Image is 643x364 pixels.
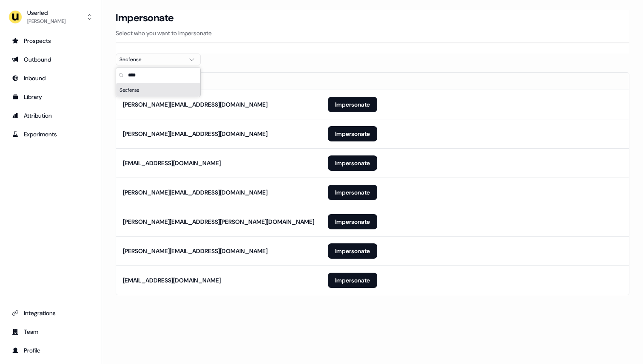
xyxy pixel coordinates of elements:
a: Go to Inbound [7,71,95,85]
button: Secfense [116,54,201,65]
div: [PERSON_NAME][EMAIL_ADDRESS][DOMAIN_NAME] [123,188,267,197]
button: Impersonate [328,126,377,141]
a: Go to outbound experience [7,53,95,66]
th: Email [116,73,321,90]
div: Userled [27,8,65,17]
div: [PERSON_NAME] [27,17,65,25]
div: Attribution [12,111,90,120]
a: Go to experiments [7,127,95,141]
a: Go to integrations [7,306,95,320]
div: [PERSON_NAME][EMAIL_ADDRESS][DOMAIN_NAME] [123,130,267,138]
div: Secfense [119,55,183,64]
div: Profile [12,346,90,355]
button: Impersonate [328,243,377,259]
div: [EMAIL_ADDRESS][DOMAIN_NAME] [123,276,221,285]
a: Go to templates [7,90,95,104]
div: Outbound [12,55,90,64]
button: Impersonate [328,273,377,288]
button: Impersonate [328,214,377,229]
h3: Impersonate [116,11,174,24]
div: Secfense [116,83,200,97]
p: Select who you want to impersonate [116,29,629,37]
div: Experiments [12,130,90,138]
a: Go to team [7,325,95,339]
button: Userled[PERSON_NAME] [7,7,95,27]
div: [PERSON_NAME][EMAIL_ADDRESS][DOMAIN_NAME] [123,247,267,255]
a: Go to prospects [7,34,95,48]
div: Team [12,327,90,336]
div: [EMAIL_ADDRESS][DOMAIN_NAME] [123,159,221,167]
div: [PERSON_NAME][EMAIL_ADDRESS][PERSON_NAME][DOMAIN_NAME] [123,217,314,226]
div: Prospects [12,37,90,45]
div: Inbound [12,74,90,82]
div: Integrations [12,309,90,317]
a: Go to attribution [7,109,95,122]
a: Go to profile [7,344,95,357]
div: [PERSON_NAME][EMAIL_ADDRESS][DOMAIN_NAME] [123,100,267,109]
button: Impersonate [328,97,377,112]
div: Suggestions [116,83,200,97]
button: Impersonate [328,155,377,171]
button: Impersonate [328,185,377,200]
div: Library [12,93,90,101]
